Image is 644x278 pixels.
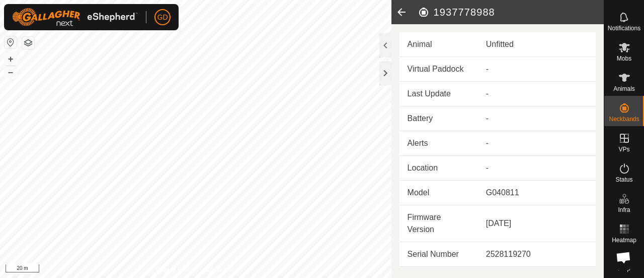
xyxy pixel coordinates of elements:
[5,66,17,78] button: –
[399,32,478,57] td: Animal
[612,237,636,243] span: Heatmap
[5,36,17,48] button: Reset Map
[12,8,138,26] img: Gallagher Logo
[486,187,588,199] div: G040811
[617,55,631,62] span: Mobs
[399,181,478,205] td: Model
[399,242,478,267] td: Serial Number
[156,265,194,274] a: Privacy Policy
[613,86,635,92] span: Animals
[399,57,478,82] td: Virtual Paddock
[610,244,637,271] div: Open chat
[399,82,478,106] td: Last Update
[618,207,630,213] span: Infra
[486,217,588,230] div: [DATE]
[205,265,235,274] a: Contact Us
[22,37,34,49] button: Map Layers
[486,88,588,100] div: -
[399,106,478,131] td: Battery
[399,205,478,242] td: Firmware Version
[604,247,644,275] a: Help
[157,12,168,23] span: GD
[478,131,596,156] td: -
[486,65,489,73] app-display-virtual-paddock-transition: -
[609,116,639,122] span: Neckbands
[618,146,629,152] span: VPs
[486,113,588,125] div: -
[486,248,588,260] div: 2528119270
[486,162,588,174] div: -
[418,6,604,18] h2: 1937778988
[5,53,17,65] button: +
[618,265,630,271] span: Help
[399,131,478,156] td: Alerts
[486,38,588,50] div: Unfitted
[399,156,478,181] td: Location
[608,25,640,31] span: Notifications
[615,177,632,183] span: Status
